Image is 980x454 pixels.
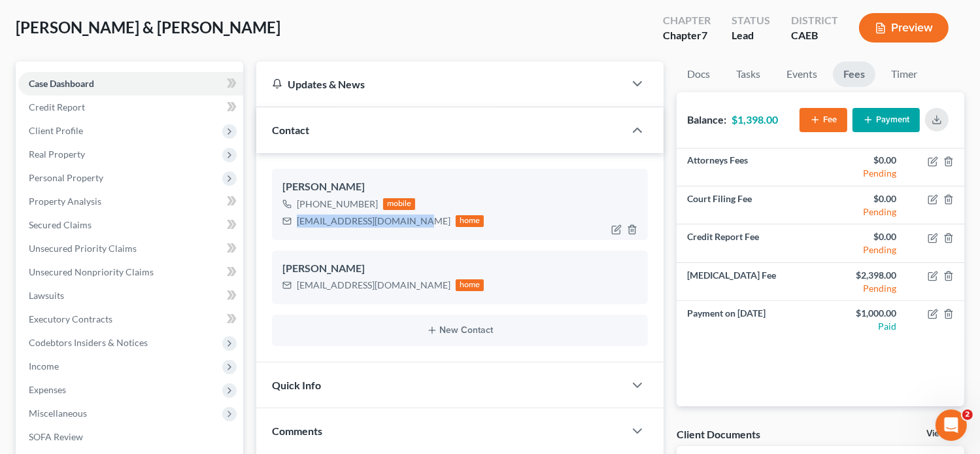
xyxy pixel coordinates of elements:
div: Status [732,13,770,28]
span: Case Dashboard [29,78,94,89]
div: District [791,13,838,28]
span: Client Profile [29,125,83,136]
span: Quick Info [272,379,321,391]
span: [PERSON_NAME] & [PERSON_NAME] [16,18,280,37]
td: Payment on [DATE] [677,301,820,338]
button: Fee [800,108,847,132]
div: Pending [831,282,896,295]
button: New Contact [282,325,638,336]
a: Lawsuits [18,284,243,307]
div: Pending [831,205,896,218]
div: [PHONE_NUMBER] [297,198,378,211]
span: Comments [272,425,322,437]
td: [MEDICAL_DATA] Fee [677,262,820,300]
span: 7 [701,29,707,41]
div: Chapter [663,13,711,28]
span: Credit Report [29,101,85,113]
strong: Balance: [687,113,726,126]
div: Pending [831,167,896,180]
a: Unsecured Priority Claims [18,237,243,260]
span: Codebtors Insiders & Notices [29,337,148,348]
span: Executory Contracts [29,313,112,324]
a: Property Analysis [18,190,243,213]
a: Timer [881,61,928,87]
a: Credit Report [18,96,243,119]
div: $0.00 [831,230,896,243]
iframe: Intercom live chat [936,410,967,441]
td: Credit Report Fee [677,224,820,262]
a: Fees [833,61,875,87]
div: Lead [732,28,770,43]
a: View All [926,429,959,438]
span: Property Analysis [29,196,101,207]
button: Preview [859,13,949,43]
span: Expenses [29,384,66,395]
div: [EMAIL_ADDRESS][DOMAIN_NAME] [297,215,450,228]
div: $1,000.00 [831,307,896,320]
span: Contact [272,124,309,136]
span: 2 [962,410,973,420]
div: Updates & News [272,77,609,91]
div: Chapter [663,28,711,43]
div: Client Documents [677,427,760,441]
span: Unsecured Nonpriority Claims [29,266,154,277]
div: $0.00 [831,154,896,167]
span: Secured Claims [29,219,92,230]
td: Court Filing Fee [677,186,820,224]
a: Docs [677,61,720,87]
a: Case Dashboard [18,72,243,96]
div: mobile [383,198,416,210]
div: [PERSON_NAME] [282,261,638,277]
span: SOFA Review [29,431,83,442]
span: Real Property [29,148,85,160]
div: home [456,279,484,291]
span: Lawsuits [29,290,64,301]
div: $0.00 [831,192,896,205]
span: Income [29,360,59,372]
span: Personal Property [29,172,103,183]
a: SOFA Review [18,425,243,449]
div: Pending [831,243,896,256]
button: Payment [853,108,920,132]
div: [EMAIL_ADDRESS][DOMAIN_NAME] [297,279,450,292]
div: Paid [831,320,896,333]
a: Events [776,61,828,87]
span: Miscellaneous [29,408,87,419]
a: Unsecured Nonpriority Claims [18,260,243,284]
span: Unsecured Priority Claims [29,243,137,254]
td: Attorneys Fees [677,148,820,186]
a: Executory Contracts [18,307,243,331]
div: CAEB [791,28,838,43]
strong: $1,398.00 [732,113,778,126]
div: $2,398.00 [831,269,896,282]
div: [PERSON_NAME] [282,179,638,195]
a: Secured Claims [18,213,243,237]
a: Tasks [726,61,771,87]
div: home [456,215,484,227]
